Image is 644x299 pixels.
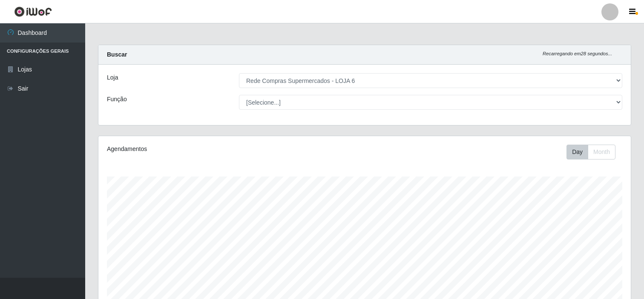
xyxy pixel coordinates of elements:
div: Agendamentos [107,145,314,154]
label: Função [107,95,127,104]
strong: Buscar [107,51,127,58]
button: Month [588,145,615,159]
label: Loja [107,73,118,82]
img: CoreUI Logo [14,6,52,17]
button: Day [566,145,588,159]
div: First group [566,145,615,159]
i: Recarregando em 28 segundos... [543,51,612,56]
div: Toolbar with button groups [566,145,622,159]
